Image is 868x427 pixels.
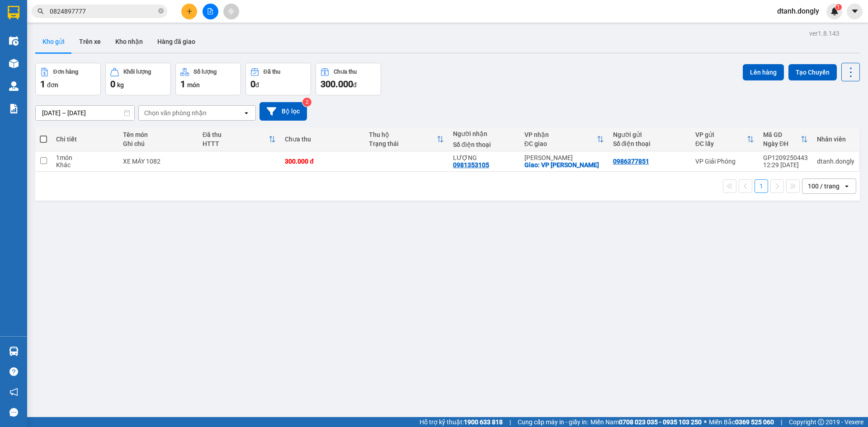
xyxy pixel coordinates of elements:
[847,4,863,19] button: caret-down
[123,131,193,138] div: Tên món
[369,131,437,138] div: Thu hộ
[117,81,124,89] span: kg
[40,79,45,89] span: 1
[9,104,19,113] img: solution-icon
[518,417,588,427] span: Cung cấp máy in - giấy in:
[704,420,707,424] span: ⚪️
[264,69,280,75] div: Đã thu
[123,158,193,165] div: XE MÁY 1082
[9,388,18,396] span: notification
[181,4,197,19] button: plus
[743,64,784,80] button: Lên hàng
[110,79,115,89] span: 0
[250,79,255,89] span: 0
[763,131,801,138] div: Mã GD
[590,417,702,427] span: Miền Nam
[38,8,44,14] span: search
[150,31,203,52] button: Hàng đã giao
[524,131,597,138] div: VP nhận
[509,417,511,427] span: |
[180,79,185,89] span: 1
[613,158,649,165] div: 0986377851
[123,69,151,75] div: Khối lượng
[72,31,108,52] button: Trên xe
[453,161,489,169] div: 0981353105
[464,418,503,426] strong: 1900 633 818
[453,154,515,161] div: LƯỢNG
[36,106,134,120] input: Select a date range.
[193,69,217,75] div: Số lượng
[843,183,850,190] svg: open
[321,79,353,89] span: 300.000
[520,127,609,151] th: Toggle SortBy
[144,108,207,117] div: Chọn văn phòng nhận
[9,408,18,417] span: message
[9,59,19,68] img: warehouse-icon
[158,7,164,16] span: close-circle
[759,127,812,151] th: Toggle SortBy
[763,154,808,161] div: GP1209250443
[695,158,754,165] div: VP Giải Phóng
[763,161,808,169] div: 12:29 [DATE]
[9,81,19,91] img: warehouse-icon
[9,367,18,376] span: question-circle
[763,140,801,147] div: Ngày ĐH
[453,141,515,148] div: Số điện thoại
[691,127,759,151] th: Toggle SortBy
[755,179,768,193] button: 1
[316,63,381,95] button: Chưa thu300.000đ
[228,8,234,14] span: aim
[203,4,218,19] button: file-add
[8,6,19,19] img: logo-vxr
[364,127,448,151] th: Toggle SortBy
[788,64,837,80] button: Tạo Chuyến
[619,418,702,426] strong: 0708 023 035 - 0935 103 250
[243,109,250,117] svg: open
[695,131,747,138] div: VP gửi
[35,31,72,52] button: Kho gửi
[613,140,686,147] div: Số điện thoại
[9,347,19,356] img: warehouse-icon
[334,69,357,75] div: Chưa thu
[817,136,854,143] div: Nhân viên
[108,31,150,52] button: Kho nhận
[524,154,604,161] div: [PERSON_NAME]
[369,140,437,147] div: Trạng thái
[53,69,78,75] div: Đơn hàng
[35,63,101,95] button: Đơn hàng1đơn
[818,419,824,425] span: copyright
[817,158,854,165] div: dtanh.dongly
[781,417,782,427] span: |
[524,140,597,147] div: ĐC giao
[203,140,269,147] div: HTTT
[9,36,19,46] img: warehouse-icon
[453,130,515,137] div: Người nhận
[158,8,164,14] span: close-circle
[123,140,193,147] div: Ghi chú
[47,81,58,89] span: đơn
[203,131,269,138] div: Đã thu
[105,63,171,95] button: Khối lượng0kg
[830,7,839,15] img: icon-new-feature
[56,154,114,161] div: 1 món
[353,81,357,89] span: đ
[175,63,241,95] button: Số lượng1món
[56,161,114,169] div: Khác
[302,98,311,107] sup: 2
[285,158,360,165] div: 300.000 đ
[835,4,842,10] sup: 1
[187,81,200,89] span: món
[223,4,239,19] button: aim
[285,136,360,143] div: Chưa thu
[50,6,156,16] input: Tìm tên, số ĐT hoặc mã đơn
[420,417,503,427] span: Hỗ trợ kỹ thuật:
[198,127,280,151] th: Toggle SortBy
[207,8,213,14] span: file-add
[808,182,840,191] div: 100 / trang
[837,4,840,10] span: 1
[809,28,840,38] div: ver 1.8.143
[245,63,311,95] button: Đã thu0đ
[255,81,259,89] span: đ
[735,418,774,426] strong: 0369 525 060
[695,140,747,147] div: ĐC lấy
